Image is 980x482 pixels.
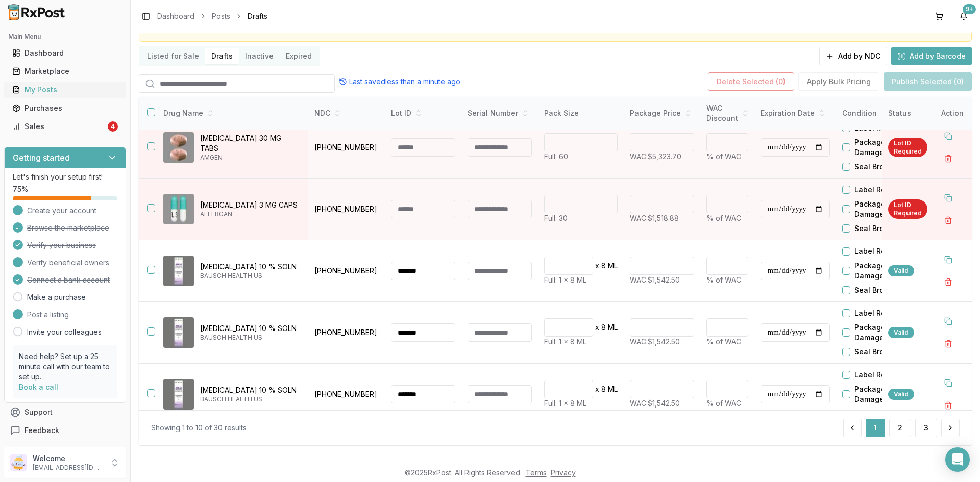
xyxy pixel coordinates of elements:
[4,45,126,61] button: Dashboard
[819,47,887,65] button: Add by NDC
[939,127,958,145] button: Duplicate
[27,258,109,268] span: Verify beneficial owners
[163,317,194,348] img: Jublia 10 % SOLN
[200,200,300,210] p: [MEDICAL_DATA] 3 MG CAPS
[544,399,586,408] span: Full: 1 x 8 ML
[141,48,205,64] button: Listed for Sale
[526,468,547,477] a: Terms
[939,211,958,230] button: Delete
[706,214,741,222] span: % of WAC
[200,334,300,342] p: BAUSCH HEALTH US
[608,261,618,271] p: ML
[157,11,267,21] nav: breadcrumb
[866,419,885,437] button: 1
[4,421,126,440] button: Feedback
[544,275,586,284] span: Full: 1 x 8 ML
[27,240,96,250] span: Verify your business
[888,389,914,400] div: Valid
[854,409,897,419] label: Seal Broken
[630,108,694,118] div: Package Price
[4,403,126,421] button: Support
[27,310,69,320] span: Post a listing
[854,384,913,404] label: Package Damaged
[12,121,106,132] div: Sales
[10,454,27,471] img: User avatar
[13,184,28,194] span: 75 %
[939,335,958,353] button: Delete
[339,77,460,87] div: Last saved less than a minute ago
[854,223,897,234] label: Seal Broken
[163,108,300,118] div: Drug Name
[27,275,110,285] span: Connect a bank account
[706,152,741,161] span: % of WAC
[248,11,267,21] span: Drafts
[163,256,194,286] img: Jublia 10 % SOLN
[939,273,958,291] button: Delete
[595,261,599,271] p: x
[939,250,958,269] button: Duplicate
[13,172,117,182] p: Let's finish your setup first!
[933,97,972,130] th: Action
[915,419,937,437] button: 3
[939,396,958,415] button: Delete
[27,206,96,216] span: Create your account
[200,262,300,272] p: [MEDICAL_DATA] 10 % SOLN
[391,108,455,118] div: Lot ID
[8,62,122,81] a: Marketplace
[854,322,913,343] label: Package Damaged
[24,425,59,436] span: Feedback
[706,399,741,408] span: % of WAC
[19,383,58,391] a: Book a call
[163,379,194,410] img: Jublia 10 % SOLN
[239,48,280,64] button: Inactive
[630,399,680,408] span: WAC: $1,542.50
[27,292,86,302] a: Make a purchase
[882,97,934,130] th: Status
[280,48,318,64] button: Expired
[205,48,239,64] button: Drafts
[538,97,624,130] th: Pack Size
[8,44,122,62] a: Dashboard
[544,337,586,346] span: Full: 1 x 8 ML
[13,151,70,164] h3: Getting started
[888,199,927,219] div: Lot ID Required
[601,261,606,271] p: 8
[314,142,379,153] p: [PHONE_NUMBER]
[12,103,118,113] div: Purchases
[4,82,126,98] button: My Posts
[608,384,618,394] p: ML
[200,323,300,334] p: [MEDICAL_DATA] 10 % SOLN
[19,351,111,382] p: Need help? Set up a 25 minute call with our team to set up.
[468,108,532,118] div: Serial Number
[8,99,122,117] a: Purchases
[33,453,104,464] p: Welcome
[200,154,300,162] p: AMGEN
[200,385,300,395] p: [MEDICAL_DATA] 10 % SOLN
[200,395,300,403] p: BAUSCH HEALTH US
[4,118,126,135] button: Sales4
[630,275,680,284] span: WAC: $1,542.50
[706,275,741,284] span: % of WAC
[27,327,102,337] a: Invite your colleagues
[854,137,913,158] label: Package Damaged
[151,423,247,433] div: Showing 1 to 10 of 30 results
[314,389,379,399] p: [PHONE_NUMBER]
[314,204,379,214] p: [PHONE_NUMBER]
[854,199,913,219] label: Package Damaged
[889,419,911,437] a: 2
[551,468,576,477] a: Privacy
[8,117,122,136] a: Sales4
[8,81,122,99] a: My Posts
[891,47,972,65] button: Add by Barcode
[939,189,958,207] button: Duplicate
[888,265,914,276] div: Valid
[4,4,69,20] img: RxPost Logo
[939,312,958,331] button: Duplicate
[314,108,379,118] div: NDC
[761,108,830,118] div: Expiration Date
[836,97,913,130] th: Condition
[601,384,606,394] p: 8
[200,210,300,218] p: ALLERGAN
[854,185,905,195] label: Label Residue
